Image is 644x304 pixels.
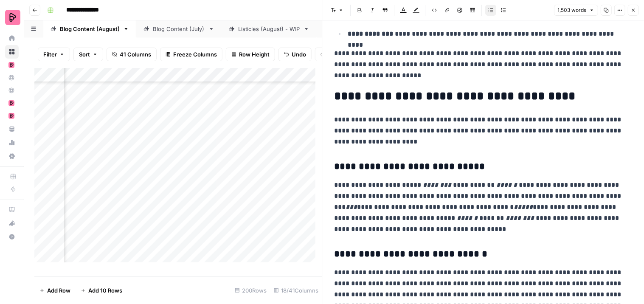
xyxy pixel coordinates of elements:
[173,50,217,59] span: Freeze Columns
[5,203,19,217] a: AirOps Academy
[5,31,19,45] a: Home
[5,230,19,244] button: Help + Support
[8,62,14,68] img: mhz6d65ffplwgtj76gcfkrq5icux
[136,20,222,37] a: Blog Content (July)
[5,45,19,59] a: Browse
[226,48,275,61] button: Row Height
[107,48,157,61] button: 41 Columns
[160,48,222,61] button: Freeze Columns
[317,20,402,37] a: Blog Content (May)
[5,122,19,136] a: Your Data
[231,284,270,297] div: 200 Rows
[270,284,322,297] div: 18/41 Columns
[47,286,70,295] span: Add Row
[38,48,70,61] button: Filter
[5,217,19,230] button: What's new?
[79,50,90,59] span: Sort
[153,25,205,33] div: Blog Content (July)
[43,20,136,37] a: Blog Content (August)
[88,286,122,295] span: Add 10 Rows
[238,25,300,33] div: Listicles (August) - WIP
[222,20,317,37] a: Listicles (August) - WIP
[558,6,587,14] span: 1,503 words
[73,48,103,61] button: Sort
[554,5,598,16] button: 1,503 words
[76,284,127,297] button: Add 10 Rows
[120,50,151,59] span: 41 Columns
[8,100,14,106] img: mhz6d65ffplwgtj76gcfkrq5icux
[8,113,14,119] img: mhz6d65ffplwgtj76gcfkrq5icux
[60,25,120,33] div: Blog Content (August)
[239,50,270,59] span: Row Height
[6,217,18,230] div: What's new?
[5,149,19,163] a: Settings
[43,50,57,59] span: Filter
[34,284,76,297] button: Add Row
[278,48,312,61] button: Undo
[5,7,19,28] button: Workspace: Preply
[5,10,20,25] img: Preply Logo
[292,50,306,59] span: Undo
[5,136,19,149] a: Usage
